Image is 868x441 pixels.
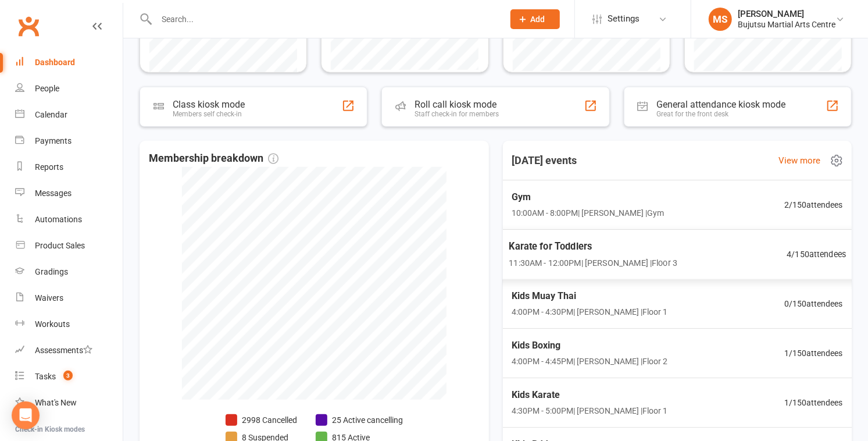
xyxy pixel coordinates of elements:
div: General attendance kiosk mode [657,99,786,110]
span: Kids Muay Thai [512,289,668,304]
span: 11:30AM - 12:00PM | [PERSON_NAME] | Floor 3 [509,256,677,269]
button: Add [510,9,560,29]
div: Gradings [35,267,68,276]
li: 25 Active cancelling [316,414,403,426]
span: 3 [63,371,73,380]
span: 2 / 150 attendees [784,198,842,211]
span: 4 / 150 attendees [787,247,846,261]
span: 0 / 150 attendees [784,297,842,310]
a: Reports [15,154,123,180]
div: MS [709,8,732,31]
span: 4:00PM - 4:45PM | [PERSON_NAME] | Floor 2 [512,355,668,368]
span: Karate for Toddlers [509,239,677,254]
div: Open Intercom Messenger [12,401,40,429]
div: Staff check-in for members [415,110,499,118]
span: 10:00AM - 8:00PM | [PERSON_NAME] | Gym [512,207,665,219]
div: Bujutsu Martial Arts Centre [738,19,835,30]
a: Clubworx [14,12,43,41]
h3: [DATE] events [503,150,587,171]
span: 4:30PM - 5:00PM | [PERSON_NAME] | Floor 1 [512,404,668,417]
div: Reports [35,162,63,172]
a: Waivers [15,285,123,311]
span: Kids Karate [512,387,668,403]
a: Automations [15,207,123,233]
a: Dashboard [15,49,123,76]
a: Gradings [15,259,123,285]
div: People [35,84,59,93]
div: Class kiosk mode [173,99,245,110]
div: Calendar [35,110,67,119]
a: View more [778,154,820,168]
div: What's New [35,398,77,407]
div: [PERSON_NAME] [738,9,835,19]
div: Messages [35,189,72,198]
div: Roll call kiosk mode [415,99,499,110]
span: Membership breakdown [149,150,278,167]
a: Workouts [15,311,123,337]
span: Settings [608,6,640,32]
a: What's New [15,390,123,416]
a: Tasks 3 [15,364,123,390]
div: Members self check-in [173,110,245,118]
span: 1 / 150 attendees [784,396,842,409]
div: Tasks [35,372,56,381]
a: Messages [15,180,123,207]
span: Gym [512,190,665,205]
a: Assessments [15,337,123,364]
a: Product Sales [15,233,123,259]
div: Dashboard [35,58,75,67]
span: Add [531,15,545,24]
a: People [15,76,123,102]
span: 1 / 150 attendees [784,347,842,360]
input: Search... [153,11,495,27]
div: Great for the front desk [657,110,786,118]
div: Automations [35,215,82,224]
div: Payments [35,136,72,145]
a: Calendar [15,102,123,128]
span: 4:00PM - 4:30PM | [PERSON_NAME] | Floor 1 [512,305,668,318]
li: 2998 Cancelled [226,414,297,426]
a: Payments [15,128,123,154]
div: Workouts [35,319,70,329]
span: Kids Boxing [512,338,668,353]
div: Waivers [35,293,63,303]
div: Assessments [35,346,92,355]
div: Product Sales [35,241,85,250]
